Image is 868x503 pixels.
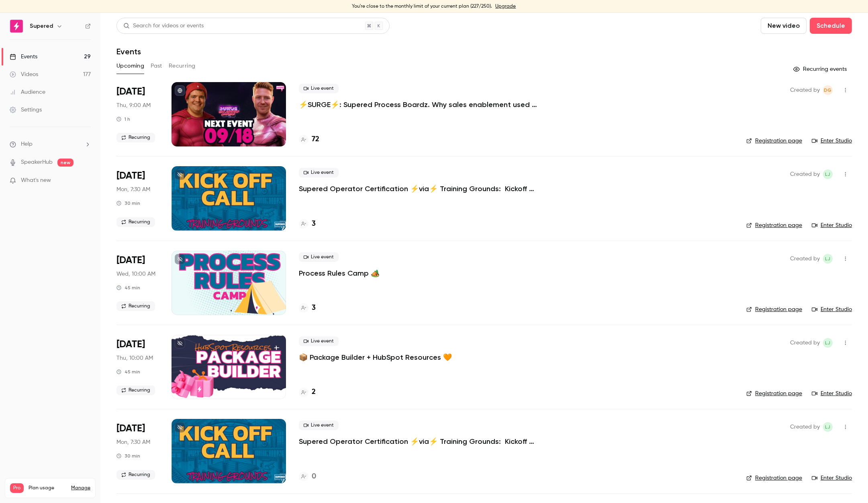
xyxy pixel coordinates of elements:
[299,184,540,194] a: Supered Operator Certification ⚡️via⚡️ Training Grounds: Kickoff Call
[116,47,141,56] h1: Events
[823,169,833,179] span: Lindsay John
[312,471,316,482] h4: 0
[116,101,151,109] span: Thu, 9:00 AM
[299,353,452,362] a: 📦 Package Builder + HubSpot Resources 🧡
[169,60,196,72] button: Recurring
[151,60,162,72] button: Past
[10,88,45,96] div: Audience
[790,422,820,432] span: Created by
[823,338,833,348] span: Lindsay John
[116,254,145,267] span: [DATE]
[29,485,66,491] span: Plan usage
[746,137,802,145] a: Registration page
[21,140,33,148] span: Help
[746,221,802,229] a: Registration page
[116,470,155,480] span: Recurring
[116,200,140,206] div: 30 min
[299,387,316,398] a: 2
[116,169,145,182] span: [DATE]
[312,303,316,313] h4: 3
[116,270,155,278] span: Wed, 10:00 AM
[746,474,802,482] a: Registration page
[81,177,91,184] iframe: Noticeable Trigger
[824,85,832,95] span: DG
[10,106,42,114] div: Settings
[116,116,130,122] div: 1 h
[10,53,37,61] div: Events
[825,169,831,179] span: LJ
[10,20,23,33] img: Supered
[116,419,159,483] div: Sep 29 Mon, 9:30 AM (America/New York)
[812,390,852,398] a: Enter Studio
[790,85,820,95] span: Created by
[21,158,53,167] a: SpeakerHub
[116,186,150,194] span: Mon, 7:30 AM
[823,85,833,95] span: D'Ana Guiloff
[496,3,516,10] a: Upgrade
[21,176,51,185] span: What's new
[790,169,820,179] span: Created by
[116,385,155,395] span: Recurring
[10,483,24,493] span: Pro
[823,422,833,432] span: Lindsay John
[812,474,852,482] a: Enter Studio
[825,422,831,432] span: LJ
[116,438,150,446] span: Mon, 7:30 AM
[116,369,140,375] div: 45 min
[299,219,316,229] a: 3
[116,301,155,311] span: Recurring
[116,422,145,435] span: [DATE]
[299,437,540,446] a: Supered Operator Certification ⚡️via⚡️ Training Grounds: Kickoff Call
[790,338,820,348] span: Created by
[790,254,820,264] span: Created by
[299,471,316,482] a: 0
[299,268,380,278] a: Process Rules Camp 🏕️
[116,60,144,72] button: Upcoming
[116,284,140,291] div: 45 min
[10,140,91,148] li: help-dropdown-opener
[312,387,316,398] h4: 2
[116,335,159,399] div: Sep 25 Thu, 12:00 PM (America/New York)
[123,22,204,30] div: Search for videos or events
[299,336,339,346] span: Live event
[812,221,852,229] a: Enter Studio
[57,159,74,167] span: new
[299,252,339,262] span: Live event
[312,219,316,229] h4: 3
[116,166,159,231] div: Sep 22 Mon, 9:30 AM (America/New York)
[761,18,807,34] button: New video
[823,254,833,264] span: Lindsay John
[746,390,802,398] a: Registration page
[116,453,140,459] div: 30 min
[299,134,319,145] a: 72
[10,70,38,78] div: Videos
[116,133,155,142] span: Recurring
[812,305,852,313] a: Enter Studio
[746,305,802,313] a: Registration page
[299,100,540,109] a: ⚡️SURGE⚡️: Supered Process Boardz. Why sales enablement used to feel hard
[116,217,155,227] span: Recurring
[825,338,831,348] span: LJ
[312,134,319,145] h4: 72
[299,303,316,313] a: 3
[812,137,852,145] a: Enter Studio
[71,485,90,491] a: Manage
[116,82,159,146] div: Sep 18 Thu, 11:00 AM (America/New York)
[116,251,159,315] div: Sep 24 Wed, 12:00 PM (America/New York)
[810,18,852,34] button: Schedule
[299,84,339,93] span: Live event
[30,22,53,30] h6: Supered
[299,421,339,430] span: Live event
[299,168,339,177] span: Live event
[116,338,145,351] span: [DATE]
[825,254,831,264] span: LJ
[116,354,153,362] span: Thu, 10:00 AM
[116,85,145,98] span: [DATE]
[790,63,852,76] button: Recurring events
